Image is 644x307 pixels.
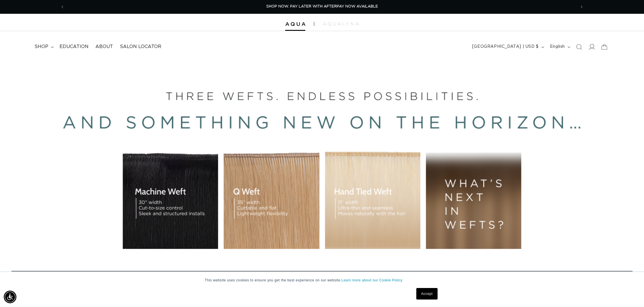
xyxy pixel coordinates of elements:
div: Accessibility Menu [4,291,16,303]
span: [GEOGRAPHIC_DATA] | USD $ [472,44,539,50]
span: Salon Locator [120,44,161,50]
span: shop [34,44,48,50]
p: This website uses cookies to ensure you get the best experience on our website. [205,278,439,283]
img: aqualyna.com [323,22,359,26]
a: Accept [416,288,438,300]
span: English [550,44,565,50]
button: Previous announcement [56,1,69,12]
button: English [547,41,573,52]
span: About [95,44,113,50]
a: Learn more about our Cookie Policy. [342,278,403,282]
summary: shop [31,40,56,53]
button: [GEOGRAPHIC_DATA] | USD $ [469,41,547,52]
iframe: Chat Widget [615,279,644,307]
img: Aqua Hair Extensions [285,22,305,26]
summary: Search [573,41,585,53]
a: Salon Locator [116,40,165,53]
a: Education [56,40,92,53]
span: SHOP NOW. PAY LATER WITH AFTERPAY NOW AVAILABLE [266,5,378,8]
span: Education [60,44,89,50]
button: Next announcement [575,1,588,12]
a: About [92,40,116,53]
